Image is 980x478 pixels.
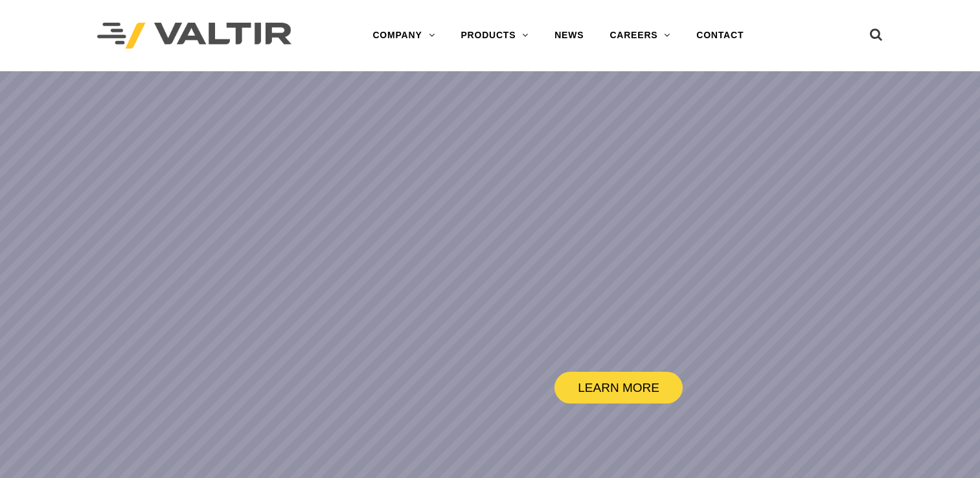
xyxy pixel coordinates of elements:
[448,23,541,49] a: PRODUCTS
[554,372,683,404] a: LEARN MORE
[541,23,597,49] a: NEWS
[597,23,683,49] a: CAREERS
[97,23,291,49] img: Valtir
[359,23,448,49] a: COMPANY
[683,23,757,49] a: CONTACT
